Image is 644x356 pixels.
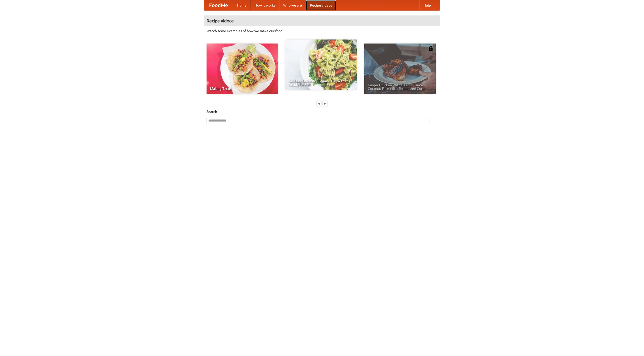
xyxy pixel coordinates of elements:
h5: Search [207,109,437,114]
a: Making Tacos [207,44,278,94]
a: Home [233,0,251,10]
a: Recipe videos [306,0,336,10]
img: 483408.png [428,46,433,51]
a: FoodMe [204,0,233,10]
div: « [317,100,321,107]
div: » [323,100,327,107]
span: Making Tacos [210,87,274,90]
a: Who we are [279,0,306,10]
span: An Easy, Summery Tomato Pasta That's Ready for Fall [289,79,353,86]
h4: Recipe videos [204,16,440,26]
a: Help [419,0,435,10]
p: Watch some examples of how we make our food! [207,28,437,33]
a: An Easy, Summery Tomato Pasta That's Ready for Fall [285,39,357,90]
a: How it works [251,0,279,10]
